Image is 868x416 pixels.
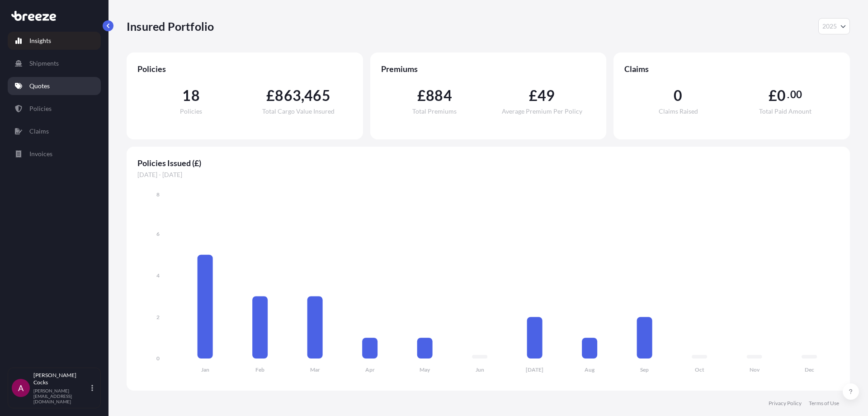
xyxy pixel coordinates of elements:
span: Policies [180,108,202,115]
p: [PERSON_NAME][EMAIL_ADDRESS][DOMAIN_NAME] [33,388,90,404]
tspan: [DATE] [526,366,543,373]
button: Year Selector [818,18,850,34]
a: Quotes [8,77,101,95]
span: Claims Raised [659,108,698,115]
a: Invoices [8,145,101,163]
span: Policies [137,63,352,74]
span: 49 [538,88,555,103]
tspan: May [420,366,430,373]
span: £ [769,88,777,103]
p: Claims [29,127,49,136]
span: 0 [674,88,682,103]
a: Shipments [8,54,101,72]
p: Shipments [29,59,59,68]
span: Total Paid Amount [759,108,811,115]
tspan: Mar [310,366,320,373]
a: Terms of Use [809,400,839,407]
span: Total Premiums [412,108,457,115]
span: 884 [426,88,452,103]
span: 18 [182,88,199,103]
tspan: Jun [476,366,484,373]
a: Privacy Policy [769,400,802,407]
span: £ [417,88,426,103]
tspan: Sep [640,366,649,373]
span: 0 [777,88,786,103]
tspan: Jan [201,366,209,373]
tspan: 4 [156,272,160,279]
span: £ [266,88,275,103]
span: Claims [624,63,839,74]
tspan: 8 [156,191,160,198]
tspan: 2 [156,314,160,320]
p: Invoices [29,149,52,158]
span: 465 [304,88,330,103]
p: Policies [29,104,52,113]
tspan: Dec [805,366,814,373]
span: [DATE] - [DATE] [137,170,839,179]
tspan: Apr [365,366,375,373]
span: Premiums [381,63,596,74]
span: £ [529,88,538,103]
tspan: Oct [695,366,704,373]
span: Policies Issued (£) [137,158,839,168]
a: Claims [8,122,101,140]
span: Total Cargo Value Insured [262,108,335,115]
span: 00 [790,91,802,98]
tspan: 0 [156,355,160,362]
span: , [301,88,304,103]
a: Insights [8,32,101,50]
span: 863 [275,88,301,103]
span: A [18,383,24,392]
tspan: Aug [585,366,595,373]
tspan: Feb [255,366,264,373]
a: Policies [8,100,101,118]
span: 2025 [822,22,837,31]
span: . [787,91,789,98]
p: Quotes [29,81,50,91]
p: Insured Portfolio [127,19,214,33]
p: Insights [29,36,51,45]
p: [PERSON_NAME] Cocks [33,372,90,386]
tspan: Nov [750,366,760,373]
span: Average Premium Per Policy [502,108,582,115]
tspan: 6 [156,230,160,237]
